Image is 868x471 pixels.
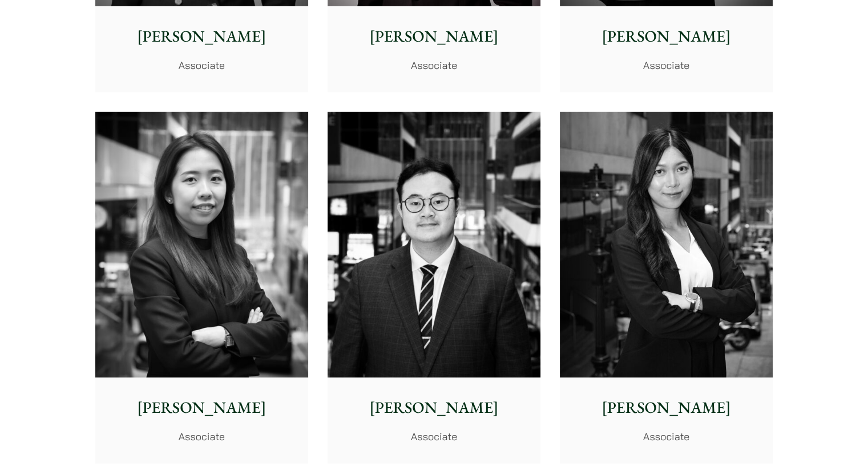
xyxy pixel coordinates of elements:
[337,58,531,73] p: Associate
[560,112,773,464] a: Joanne Lam photo [PERSON_NAME] Associate
[560,112,773,378] img: Joanne Lam photo
[104,25,299,48] p: [PERSON_NAME]
[95,112,308,464] a: [PERSON_NAME] Associate
[569,429,764,444] p: Associate
[337,429,531,444] p: Associate
[328,112,540,464] a: [PERSON_NAME] Associate
[104,58,299,73] p: Associate
[569,396,764,420] p: [PERSON_NAME]
[104,396,299,420] p: [PERSON_NAME]
[569,58,764,73] p: Associate
[569,25,764,48] p: [PERSON_NAME]
[337,396,531,420] p: [PERSON_NAME]
[337,25,531,48] p: [PERSON_NAME]
[104,429,299,444] p: Associate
